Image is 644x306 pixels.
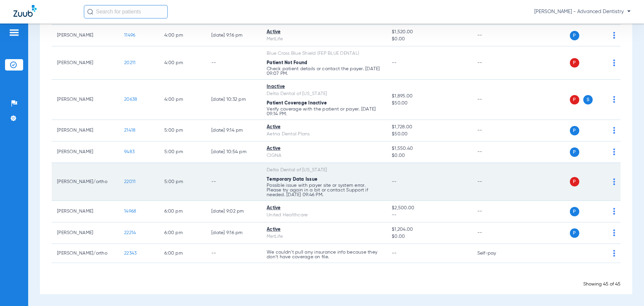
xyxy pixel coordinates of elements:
[392,100,466,107] span: $50.00
[267,90,381,97] div: Delta Dental of [US_STATE]
[206,141,261,163] td: [DATE] 10:54 PM
[52,163,119,201] td: [PERSON_NAME]/ortho
[613,208,615,215] img: group-dot-blue.svg
[392,179,397,184] span: --
[613,250,615,257] img: group-dot-blue.svg
[267,152,381,159] div: CIGNA
[570,228,579,238] span: P
[124,209,136,214] span: 14968
[159,25,206,46] td: 4:00 PM
[159,244,206,263] td: 6:00 PM
[392,60,397,65] span: --
[267,226,381,233] div: Active
[267,205,381,212] div: Active
[124,97,137,102] span: 20638
[472,80,517,120] td: --
[9,29,19,37] img: hamburger-icon
[124,251,137,256] span: 22343
[392,36,466,43] span: $0.00
[570,58,579,68] span: P
[124,179,136,184] span: 22011
[267,50,381,57] div: Blue Cross Blue Shield (FEP BLUE DENTAL)
[267,250,381,259] p: We couldn’t pull any insurance info because they don’t have coverage on file.
[267,29,381,36] div: Active
[159,222,206,244] td: 6:00 PM
[613,59,615,66] img: group-dot-blue.svg
[124,60,136,65] span: 20211
[613,127,615,134] img: group-dot-blue.svg
[267,67,381,76] p: Check patient details or contact the payer. [DATE] 09:07 PM.
[613,96,615,103] img: group-dot-blue.svg
[570,207,579,216] span: P
[472,222,517,244] td: --
[472,163,517,201] td: --
[267,83,381,90] div: Inactive
[159,120,206,141] td: 5:00 PM
[392,152,466,159] span: $0.00
[206,222,261,244] td: [DATE] 9:16 PM
[267,167,381,174] div: Delta Dental of [US_STATE]
[392,145,466,152] span: $1,550.40
[267,107,381,116] p: Verify coverage with the patient or payer. [DATE] 09:14 PM.
[52,80,119,120] td: [PERSON_NAME]
[206,244,261,263] td: --
[472,244,517,263] td: Self-pay
[267,36,381,43] div: MetLife
[570,126,579,135] span: P
[84,5,168,18] input: Search for patients
[52,222,119,244] td: [PERSON_NAME]
[159,80,206,120] td: 4:00 PM
[534,8,631,15] span: [PERSON_NAME] - Advanced Dentistry
[267,233,381,240] div: MetLife
[472,201,517,222] td: --
[267,183,381,197] p: Possible issue with payer site or system error. Please try again in a bit or contact Support if n...
[267,101,327,105] span: Patient Coverage Inactive
[392,226,466,233] span: $1,204.00
[159,201,206,222] td: 6:00 PM
[159,163,206,201] td: 5:00 PM
[87,9,93,15] img: Search Icon
[206,25,261,46] td: [DATE] 9:16 PM
[124,149,135,154] span: 9483
[392,251,397,256] span: --
[392,93,466,100] span: $1,895.00
[206,201,261,222] td: [DATE] 9:02 PM
[206,163,261,201] td: --
[392,124,466,131] span: $1,728.00
[392,29,466,36] span: $1,520.00
[613,32,615,39] img: group-dot-blue.svg
[613,148,615,155] img: group-dot-blue.svg
[267,60,307,65] span: Patient Not Found
[472,141,517,163] td: --
[159,141,206,163] td: 5:00 PM
[52,120,119,141] td: [PERSON_NAME]
[267,145,381,152] div: Active
[472,120,517,141] td: --
[267,124,381,131] div: Active
[52,25,119,46] td: [PERSON_NAME]
[52,244,119,263] td: [PERSON_NAME]/ortho
[392,233,466,240] span: $0.00
[267,212,381,219] div: United Healthcare
[392,205,466,212] span: $2,500.00
[583,95,593,104] span: S
[267,131,381,138] div: Aetna Dental Plans
[206,120,261,141] td: [DATE] 9:14 PM
[472,46,517,80] td: --
[206,80,261,120] td: [DATE] 10:32 PM
[267,177,317,182] span: Temporary Data Issue
[124,230,136,235] span: 22214
[613,178,615,185] img: group-dot-blue.svg
[613,229,615,236] img: group-dot-blue.svg
[159,46,206,80] td: 4:00 PM
[570,177,579,186] span: P
[570,147,579,157] span: P
[472,25,517,46] td: --
[392,131,466,138] span: $50.00
[52,141,119,163] td: [PERSON_NAME]
[13,5,37,17] img: Zuub Logo
[52,46,119,80] td: [PERSON_NAME]
[570,95,579,104] span: P
[52,201,119,222] td: [PERSON_NAME]
[124,33,135,38] span: 11496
